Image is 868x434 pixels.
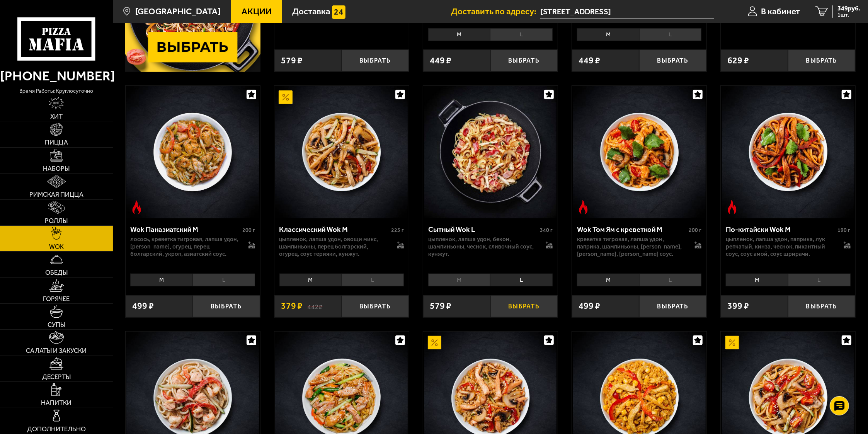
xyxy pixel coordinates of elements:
div: По-китайски Wok M [726,225,836,234]
div: Wok Том Ям с креветкой M [577,225,687,234]
button: Выбрать [639,49,706,71]
button: Выбрать [342,49,409,71]
img: Классический Wok M [275,86,408,218]
span: Пулковское шоссе, 42к6 [540,5,714,19]
a: Острое блюдоWok Том Ям с креветкой M [572,86,706,218]
span: 200 г [689,227,701,233]
span: Горячее [43,296,70,302]
li: M [577,274,639,286]
span: Доставить по адресу: [451,7,540,16]
p: лосось, креветка тигровая, лапша удон, [PERSON_NAME], огурец, перец болгарский, укроп, азиатский ... [130,236,239,257]
span: [GEOGRAPHIC_DATA] [135,7,221,16]
img: 15daf4d41897b9f0e9f617042186c801.svg [332,5,345,19]
img: Акционный [279,90,292,104]
img: Острое блюдо [725,200,739,214]
span: 629 ₽ [728,56,749,65]
span: Салаты и закуски [26,347,87,354]
span: 379 ₽ [281,301,303,310]
button: Выбрать [639,295,706,317]
li: L [490,274,553,286]
span: Наборы [43,165,70,172]
div: Wok Паназиатский M [130,225,240,234]
button: Выбрать [342,295,409,317]
li: L [639,28,702,41]
li: L [639,274,702,286]
div: Классический Wok M [279,225,389,234]
li: M [428,28,490,41]
a: Острое блюдоПо-китайски Wok M [721,86,855,218]
img: Острое блюдо [577,200,590,214]
span: 499 ₽ [132,301,154,310]
p: цыпленок, лапша удон, овощи микс, шампиньоны, перец болгарский, огурец, соус терияки, кунжут. [279,236,388,257]
button: Выбрать [490,295,558,317]
span: 579 ₽ [281,56,303,65]
li: L [192,274,255,286]
li: M [279,274,342,286]
span: WOK [49,243,64,250]
img: Сытный Wok L [424,86,557,218]
span: 349 руб. [837,5,860,12]
li: M [577,28,639,41]
span: 449 ₽ [430,56,451,65]
span: 499 ₽ [579,301,600,310]
span: Роллы [45,218,68,224]
img: Акционный [428,336,441,349]
img: Акционный [725,336,739,349]
a: АкционныйКлассический Wok M [274,86,409,218]
span: Пицца [45,139,68,146]
span: Римская пицца [29,191,83,198]
span: 449 ₽ [579,56,600,65]
li: L [341,274,404,286]
li: L [788,274,851,286]
s: 442 ₽ [307,301,323,310]
li: L [490,28,553,41]
span: 225 г [391,227,404,233]
img: Острое блюдо [130,200,143,214]
div: Сытный Wok L [428,225,538,234]
li: M [428,274,490,286]
span: 340 г [540,227,553,233]
p: цыпленок, лапша удон, паприка, лук репчатый, кинза, чеснок, пикантный соус, соус Амой, соус шрирачи. [726,236,834,257]
span: Дополнительно [27,426,86,432]
span: Акции [242,7,272,16]
li: M [726,274,788,286]
a: Сытный Wok L [423,86,558,218]
button: Выбрать [788,295,855,317]
span: 190 г [838,227,851,233]
button: Выбрать [490,49,558,71]
img: Wok Паназиатский M [126,86,259,218]
img: По-китайски Wok M [722,86,854,218]
span: Десерты [42,374,71,380]
span: 1 шт. [837,12,860,18]
p: цыпленок, лапша удон, бекон, шампиньоны, чеснок, сливочный соус, кунжут. [428,236,537,257]
li: M [130,274,192,286]
button: Выбрать [788,49,855,71]
span: Обеды [45,269,68,276]
span: Доставка [293,7,330,16]
p: креветка тигровая, лапша удон, паприка, шампиньоны, [PERSON_NAME], [PERSON_NAME], [PERSON_NAME] с... [577,236,686,257]
span: Супы [48,322,65,328]
span: В кабинет [761,7,800,16]
span: Напитки [41,400,71,406]
span: 399 ₽ [728,301,749,310]
span: 579 ₽ [430,301,451,310]
span: Хит [50,113,63,120]
span: 200 г [242,227,255,233]
button: Выбрать [193,295,260,317]
input: Ваш адрес доставки [540,5,714,19]
a: Острое блюдоWok Паназиатский M [126,86,260,218]
img: Wok Том Ям с креветкой M [573,86,706,218]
